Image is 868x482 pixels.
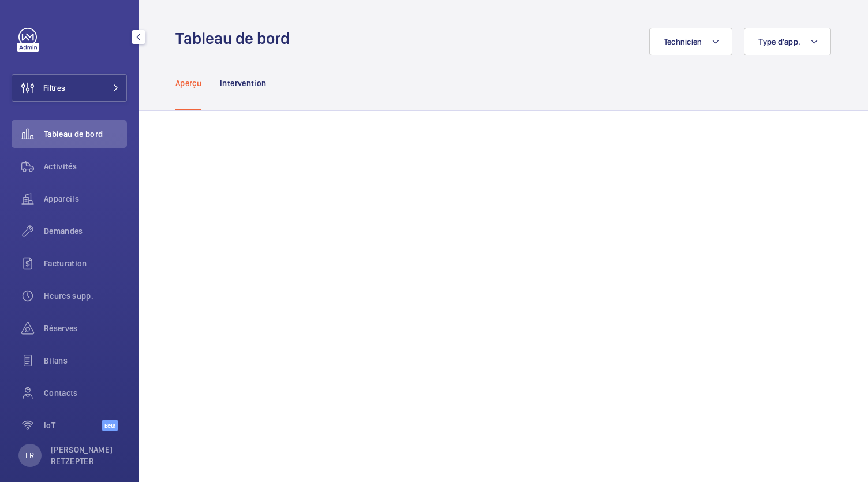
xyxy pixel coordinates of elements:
[25,450,34,461] p: ER
[44,161,127,172] span: Activités
[51,444,120,467] p: [PERSON_NAME] RETZEPTER
[44,258,127,269] span: Facturation
[12,74,127,102] button: Filtres
[220,77,266,89] p: Intervention
[664,37,702,46] span: Technicien
[44,193,127,205] span: Appareils
[44,322,127,334] span: Réserves
[649,28,733,55] button: Technicien
[102,420,118,431] span: Beta
[43,82,65,94] span: Filtres
[44,420,102,431] span: IoT
[44,128,127,140] span: Tableau de bord
[44,355,127,366] span: Bilans
[44,290,127,302] span: Heures supp.
[175,28,297,49] h1: Tableau de bord
[44,225,127,237] span: Demandes
[744,28,831,55] button: Type d'app.
[758,37,800,46] span: Type d'app.
[175,77,201,89] p: Aperçu
[44,387,127,399] span: Contacts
